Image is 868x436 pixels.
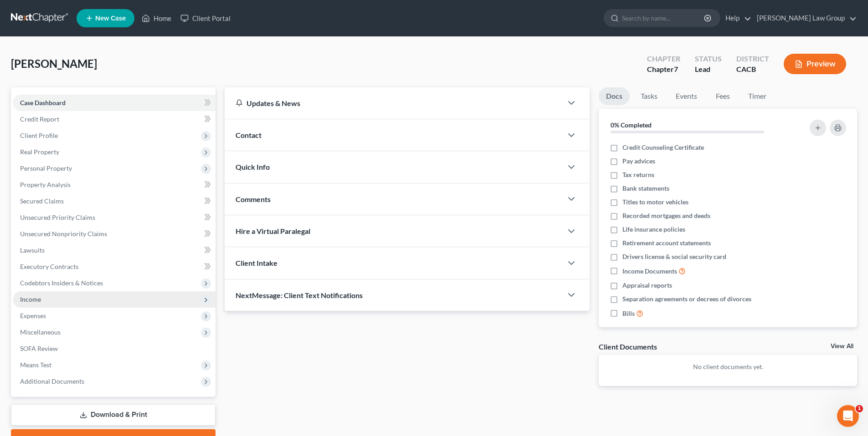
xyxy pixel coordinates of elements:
[622,157,655,166] span: Pay advices
[695,64,722,75] div: Lead
[236,195,271,203] span: Comments
[622,170,654,179] span: Tax returns
[137,10,176,26] a: Home
[13,226,216,242] a: Unsecured Nonpriority Claims
[622,10,705,26] input: Search by name...
[20,361,51,369] span: Means Test
[622,267,677,276] span: Income Documents
[622,184,669,193] span: Bank statements
[20,377,84,385] span: Additional Documents
[20,148,59,156] span: Real Property
[20,328,61,336] span: Miscellaneous
[236,227,310,235] span: Hire a Virtual Paralegal
[20,312,46,319] span: Expenses
[20,263,78,270] span: Executory Contracts
[236,98,551,108] div: Updates & News
[20,230,107,238] span: Unsecured Nonpriority Claims
[622,294,751,304] span: Separation agreements or decrees of divorces
[741,87,774,105] a: Timer
[20,213,95,221] span: Unsecured Priority Claims
[736,54,769,64] div: District
[736,64,769,75] div: CACB
[622,281,672,290] span: Appraisal reports
[622,143,704,152] span: Credit Counseling Certificate
[236,131,262,139] span: Contact
[831,343,853,350] a: View All
[752,10,857,26] a: [PERSON_NAME] Law Group
[622,252,726,261] span: Drivers license & social security card
[622,211,710,220] span: Recorded mortgages and deeds
[11,404,216,426] a: Download & Print
[20,295,41,303] span: Income
[20,246,45,254] span: Lawsuits
[622,309,635,318] span: Bills
[13,95,216,111] a: Case Dashboard
[13,193,216,209] a: Secured Claims
[20,164,72,172] span: Personal Property
[20,345,58,352] span: SOFA Review
[599,87,630,105] a: Docs
[236,162,270,171] span: Quick Info
[236,259,277,267] span: Client Intake
[236,291,363,299] span: NextMessage: Client Text Notifications
[599,342,657,351] div: Client Documents
[622,198,688,207] span: Titles to motor vehicles
[708,87,737,105] a: Fees
[13,242,216,259] a: Lawsuits
[611,121,652,129] strong: 0% Completed
[13,340,216,357] a: SOFA Review
[668,87,704,105] a: Events
[13,209,216,226] a: Unsecured Priority Claims
[721,10,751,26] a: Help
[695,54,722,64] div: Status
[674,65,678,73] span: 7
[20,279,103,287] span: Codebtors Insiders & Notices
[633,87,665,105] a: Tasks
[20,132,58,139] span: Client Profile
[20,99,66,106] span: Case Dashboard
[622,225,685,234] span: Life insurance policies
[647,64,680,75] div: Chapter
[20,115,59,123] span: Credit Report
[622,238,711,248] span: Retirement account statements
[837,405,859,427] iframe: Intercom live chat
[11,57,97,70] span: [PERSON_NAME]
[95,15,126,22] span: New Case
[647,54,680,64] div: Chapter
[13,177,216,193] a: Property Analysis
[176,10,235,26] a: Client Portal
[20,181,71,188] span: Property Analysis
[20,197,64,205] span: Secured Claims
[13,111,216,127] a: Credit Report
[13,259,216,275] a: Executory Contracts
[784,54,846,74] button: Preview
[606,362,850,371] p: No client documents yet.
[856,405,863,412] span: 1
